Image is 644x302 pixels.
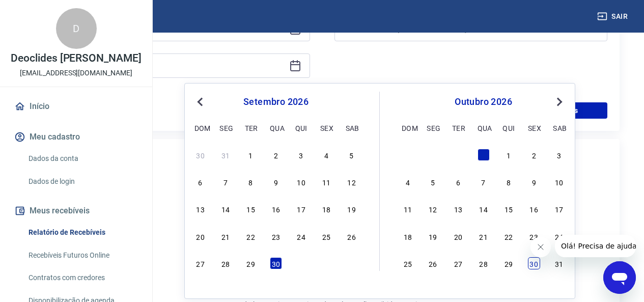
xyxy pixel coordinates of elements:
[427,203,439,215] div: Choose segunda-feira, 12 de outubro de 2026
[553,149,565,161] div: Choose sábado, 3 de outubro de 2026
[400,147,567,270] div: month 2026-10
[553,203,565,215] div: Choose sábado, 17 de outubro de 2026
[270,176,282,188] div: Choose quarta-feira, 9 de setembro de 2026
[402,257,414,269] div: Choose domingo, 25 de outubro de 2026
[452,203,464,215] div: Choose terça-feira, 13 de outubro de 2026
[346,176,358,188] div: Choose sábado, 12 de setembro de 2026
[402,230,414,242] div: Choose domingo, 18 de outubro de 2026
[295,203,307,215] div: Choose quinta-feira, 17 de setembro de 2026
[24,148,140,169] a: Dados da conta
[295,149,307,161] div: Choose quinta-feira, 3 de setembro de 2026
[245,257,257,269] div: Choose terça-feira, 29 de setembro de 2026
[528,149,540,161] div: Choose sexta-feira, 2 de outubro de 2026
[24,171,140,192] a: Dados de login
[400,96,567,108] div: outubro 2026
[194,122,207,134] div: dom
[24,222,140,243] a: Relatório de Recebíveis
[402,203,414,215] div: Choose domingo, 11 de outubro de 2026
[595,7,632,26] button: Sair
[45,58,285,73] input: Data final
[194,230,207,242] div: Choose domingo, 20 de setembro de 2026
[12,126,140,148] button: Meu cadastro
[194,203,207,215] div: Choose domingo, 13 de setembro de 2026
[219,203,232,215] div: Choose segunda-feira, 14 de setembro de 2026
[452,257,464,269] div: Choose terça-feira, 27 de outubro de 2026
[427,257,439,269] div: Choose segunda-feira, 26 de outubro de 2026
[194,96,206,108] button: Previous Month
[528,203,540,215] div: Choose sexta-feira, 16 de outubro de 2026
[11,53,142,64] p: Deoclides [PERSON_NAME]
[270,122,282,134] div: qua
[452,230,464,242] div: Choose terça-feira, 20 de outubro de 2026
[528,257,540,269] div: Choose sexta-feira, 30 de outubro de 2026
[478,230,490,242] div: Choose quarta-feira, 21 de outubro de 2026
[320,122,332,134] div: sex
[295,122,307,134] div: qui
[427,149,439,161] div: Choose segunda-feira, 28 de setembro de 2026
[245,122,257,134] div: ter
[603,261,636,294] iframe: Botão para abrir a janela de mensagens
[427,176,439,188] div: Choose segunda-feira, 5 de outubro de 2026
[320,203,332,215] div: Choose sexta-feira, 18 de setembro de 2026
[452,122,464,134] div: ter
[56,8,97,49] div: D
[452,176,464,188] div: Choose terça-feira, 6 de outubro de 2026
[402,176,414,188] div: Choose domingo, 4 de outubro de 2026
[320,257,332,269] div: Choose sexta-feira, 2 de outubro de 2026
[320,230,332,242] div: Choose sexta-feira, 25 de setembro de 2026
[270,257,282,269] div: Choose quarta-feira, 30 de setembro de 2026
[194,257,207,269] div: Choose domingo, 27 de setembro de 2026
[402,149,414,161] div: Choose domingo, 27 de setembro de 2026
[553,176,565,188] div: Choose sábado, 10 de outubro de 2026
[320,149,332,161] div: Choose sexta-feira, 4 de setembro de 2026
[452,149,464,161] div: Choose terça-feira, 29 de setembro de 2026
[478,257,490,269] div: Choose quarta-feira, 28 de outubro de 2026
[270,149,282,161] div: Choose quarta-feira, 2 de setembro de 2026
[346,230,358,242] div: Choose sábado, 26 de setembro de 2026
[427,230,439,242] div: Choose segunda-feira, 19 de outubro de 2026
[346,149,358,161] div: Choose sábado, 5 de setembro de 2026
[219,149,232,161] div: Choose segunda-feira, 31 de agosto de 2026
[320,176,332,188] div: Choose sexta-feira, 11 de setembro de 2026
[193,147,359,270] div: month 2026-09
[553,230,565,242] div: Choose sábado, 24 de outubro de 2026
[219,176,232,188] div: Choose segunda-feira, 7 de setembro de 2026
[502,257,515,269] div: Choose quinta-feira, 29 de outubro de 2026
[194,176,207,188] div: Choose domingo, 6 de setembro de 2026
[502,230,515,242] div: Choose quinta-feira, 22 de outubro de 2026
[219,122,232,134] div: seg
[528,176,540,188] div: Choose sexta-feira, 9 de outubro de 2026
[219,230,232,242] div: Choose segunda-feira, 21 de setembro de 2026
[502,149,515,161] div: Choose quinta-feira, 1 de outubro de 2026
[193,96,359,108] div: setembro 2026
[295,176,307,188] div: Choose quinta-feira, 10 de setembro de 2026
[502,122,515,134] div: qui
[346,257,358,269] div: Choose sábado, 3 de outubro de 2026
[530,237,551,257] iframe: Fechar mensagem
[245,203,257,215] div: Choose terça-feira, 15 de setembro de 2026
[295,230,307,242] div: Choose quinta-feira, 24 de setembro de 2026
[402,122,414,134] div: dom
[12,200,140,222] button: Meus recebíveis
[502,176,515,188] div: Choose quinta-feira, 8 de outubro de 2026
[528,230,540,242] div: Choose sexta-feira, 23 de outubro de 2026
[346,122,358,134] div: sab
[553,96,566,108] button: Next Month
[6,7,86,15] span: Olá! Precisa de ajuda?
[553,257,565,269] div: Choose sábado, 31 de outubro de 2026
[295,257,307,269] div: Choose quinta-feira, 1 de outubro de 2026
[270,203,282,215] div: Choose quarta-feira, 16 de setembro de 2026
[555,235,636,257] iframe: Mensagem da empresa
[478,203,490,215] div: Choose quarta-feira, 14 de outubro de 2026
[245,149,257,161] div: Choose terça-feira, 1 de setembro de 2026
[245,230,257,242] div: Choose terça-feira, 22 de setembro de 2026
[24,267,140,288] a: Contratos com credores
[478,122,490,134] div: qua
[528,122,540,134] div: sex
[24,245,140,266] a: Recebíveis Futuros Online
[502,203,515,215] div: Choose quinta-feira, 15 de outubro de 2026
[245,176,257,188] div: Choose terça-feira, 8 de setembro de 2026
[346,203,358,215] div: Choose sábado, 19 de setembro de 2026
[194,149,207,161] div: Choose domingo, 30 de agosto de 2026
[553,122,565,134] div: sab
